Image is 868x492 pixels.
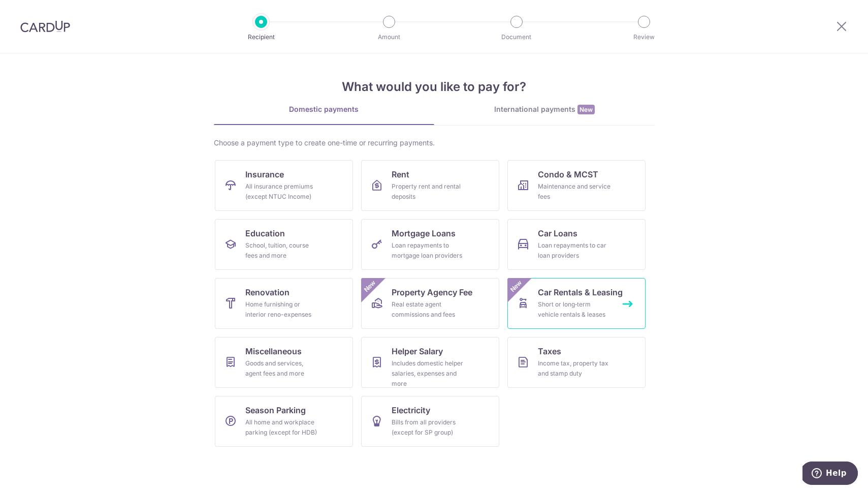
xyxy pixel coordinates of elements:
span: Property Agency Fee [392,286,472,298]
div: International payments [434,104,655,115]
div: Home furnishing or interior reno-expenses [245,299,318,320]
span: New [577,105,595,114]
img: CardUp [20,20,70,33]
a: Helper SalaryIncludes domestic helper salaries, expenses and more [361,337,499,388]
div: Loan repayments to mortgage loan providers [392,240,465,261]
p: Document [479,32,554,42]
div: Property rent and rental deposits [392,181,465,202]
span: Helper Salary [392,345,443,357]
a: RenovationHome furnishing or interior reno-expenses [215,278,353,329]
h4: What would you like to pay for? [214,78,655,96]
a: Property Agency FeeReal estate agent commissions and feesNew [361,278,499,329]
div: Includes domestic helper salaries, expenses and more [392,358,465,389]
span: Help [23,7,44,16]
span: Condo & MCST [538,168,598,180]
div: Short or long‑term vehicle rentals & leases [538,299,611,320]
a: InsuranceAll insurance premiums (except NTUC Income) [215,160,353,211]
span: Miscellaneous [245,345,302,357]
a: MiscellaneousGoods and services, agent fees and more [215,337,353,388]
span: Rent [392,168,409,180]
a: Mortgage LoansLoan repayments to mortgage loan providers [361,219,499,270]
div: Loan repayments to car loan providers [538,240,611,261]
div: Real estate agent commissions and fees [392,299,465,320]
div: Goods and services, agent fees and more [245,358,318,379]
a: Season ParkingAll home and workplace parking (except for HDB) [215,396,353,447]
span: Season Parking [245,404,306,416]
a: Condo & MCSTMaintenance and service fees [507,160,646,211]
span: New [361,278,378,295]
a: Car Rentals & LeasingShort or long‑term vehicle rentals & leasesNew [507,278,646,329]
a: ElectricityBills from all providers (except for SP group) [361,396,499,447]
div: Maintenance and service fees [538,181,611,202]
a: EducationSchool, tuition, course fees and more [215,219,353,270]
div: Bills from all providers (except for SP group) [392,417,465,438]
div: Income tax, property tax and stamp duty [538,358,611,379]
div: Domestic payments [214,104,434,114]
span: Electricity [392,404,430,416]
span: Renovation [245,286,290,298]
iframe: Opens a widget where you can find more information [802,462,858,487]
span: Insurance [245,168,284,180]
p: Review [606,32,682,42]
div: School, tuition, course fees and more [245,240,318,261]
a: Car LoansLoan repayments to car loan providers [507,219,646,270]
span: Mortgage Loans [392,227,456,239]
span: Car Rentals & Leasing [538,286,623,298]
a: RentProperty rent and rental deposits [361,160,499,211]
span: Education [245,227,285,239]
span: Taxes [538,345,561,357]
p: Amount [351,32,427,42]
div: All home and workplace parking (except for HDB) [245,417,318,438]
span: Car Loans [538,227,577,239]
p: Recipient [223,32,299,42]
div: Choose a payment type to create one-time or recurring payments. [214,138,655,148]
a: TaxesIncome tax, property tax and stamp duty [507,337,646,388]
div: All insurance premiums (except NTUC Income) [245,181,318,202]
span: New [507,278,524,295]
